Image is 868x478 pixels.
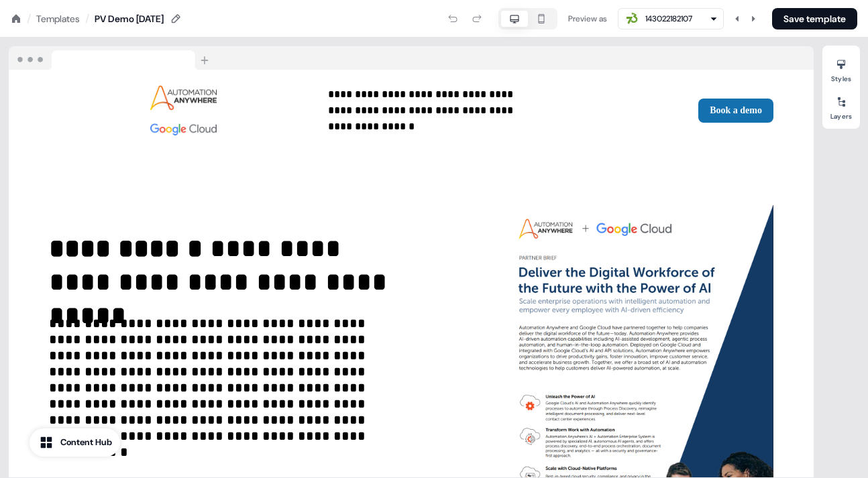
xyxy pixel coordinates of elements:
[27,11,31,26] div: /
[822,54,860,83] button: Styles
[645,12,692,25] div: 143022182107
[49,80,317,141] img: Image
[618,8,724,29] button: 143022182107
[30,428,120,457] button: Content Hub
[772,8,857,29] button: Save template
[85,11,89,26] div: /
[698,99,773,123] button: Book a demo
[568,12,607,25] div: Preview as
[9,46,215,70] img: Browser topbar
[36,12,80,25] a: Templates
[60,436,112,449] div: Content Hub
[552,99,773,123] div: Book a demo
[95,12,164,25] div: PV Demo [DATE]
[822,91,860,121] button: Layers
